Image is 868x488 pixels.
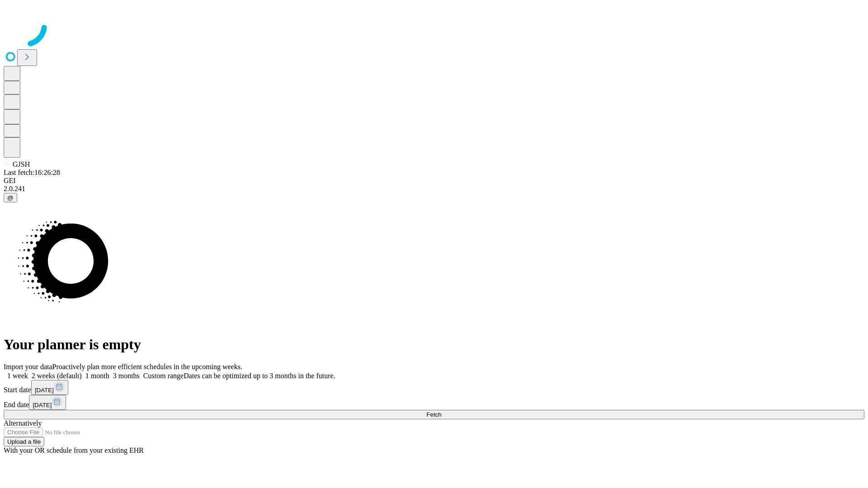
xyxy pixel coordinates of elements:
[33,402,52,408] span: [DATE]
[4,437,44,446] button: Upload a file
[7,372,28,380] span: 1 week
[4,410,864,419] button: Fetch
[4,336,864,353] h1: Your planner is empty
[35,387,54,394] span: [DATE]
[184,372,335,380] span: Dates can be optimized up to 3 months in the future.
[4,177,864,185] div: GEI
[52,363,242,371] span: Proactively plan more efficient schedules in the upcoming weeks.
[32,372,82,380] span: 2 weeks (default)
[4,363,52,371] span: Import your data
[4,380,864,395] div: Start date
[426,411,441,418] span: Fetch
[29,395,66,410] button: [DATE]
[4,185,864,193] div: 2.0.241
[113,372,140,380] span: 3 months
[7,194,14,201] span: @
[4,169,60,176] span: Last fetch: 16:26:28
[4,395,864,410] div: End date
[85,372,109,380] span: 1 month
[13,160,30,168] span: GJSH
[4,193,17,202] button: @
[4,446,144,454] span: With your OR schedule from your existing EHR
[143,372,184,380] span: Custom range
[4,419,42,427] span: Alternatively
[31,380,68,395] button: [DATE]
